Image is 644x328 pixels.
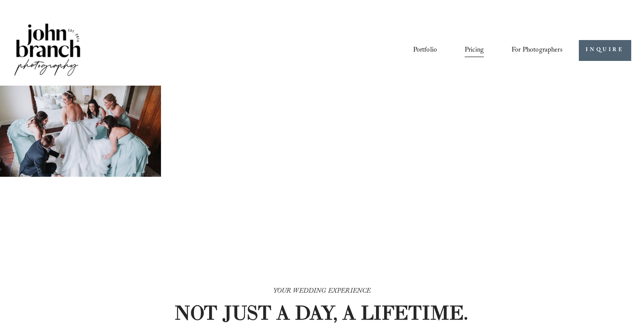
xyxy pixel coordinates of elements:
a: INQUIRE [579,40,631,61]
strong: NOT JUST A DAY, A LIFETIME. [174,300,468,325]
span: For Photographers [512,44,563,57]
img: John Branch IV Photography [13,22,82,79]
em: YOUR WEDDING EXPERIENCE [273,286,371,297]
a: folder dropdown [512,43,563,58]
a: Pricing [465,43,484,58]
a: Portfolio [413,43,437,58]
